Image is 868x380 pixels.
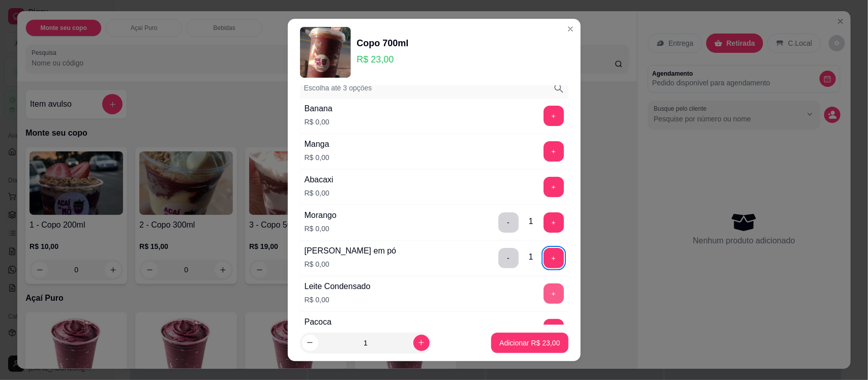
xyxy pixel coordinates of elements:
div: Leite Condensado [305,280,371,293]
div: 1 [529,251,533,263]
div: Abacaxi [305,174,334,186]
p: R$ 0,00 [305,295,371,305]
button: Close [562,21,579,37]
div: Copo 700ml [357,36,409,50]
p: R$ 23,00 [357,52,409,67]
p: R$ 0,00 [305,152,330,163]
button: add [544,212,564,233]
button: delete [498,212,519,233]
div: Manga [305,138,330,150]
div: Paçoca [305,316,332,328]
button: increase-product-quantity [413,335,430,351]
div: Banana [305,103,333,115]
button: add [544,106,564,126]
button: add [544,177,564,197]
p: Escolha até 3 opções [304,83,372,94]
div: [PERSON_NAME] em pó [305,245,397,257]
img: product-image [300,27,351,78]
button: delete [498,248,519,268]
p: R$ 0,00 [305,259,397,269]
p: R$ 0,00 [305,224,337,234]
div: Morango [305,209,337,221]
button: add [544,248,564,268]
button: add [544,283,564,304]
p: Adicionar R$ 23,00 [499,338,560,348]
p: R$ 0,00 [305,117,333,127]
button: decrease-product-quantity [302,335,318,351]
button: add [544,319,564,339]
button: add [544,141,564,162]
div: 1 [529,215,533,228]
p: R$ 0,00 [305,188,334,198]
button: Adicionar R$ 23,00 [491,333,568,353]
